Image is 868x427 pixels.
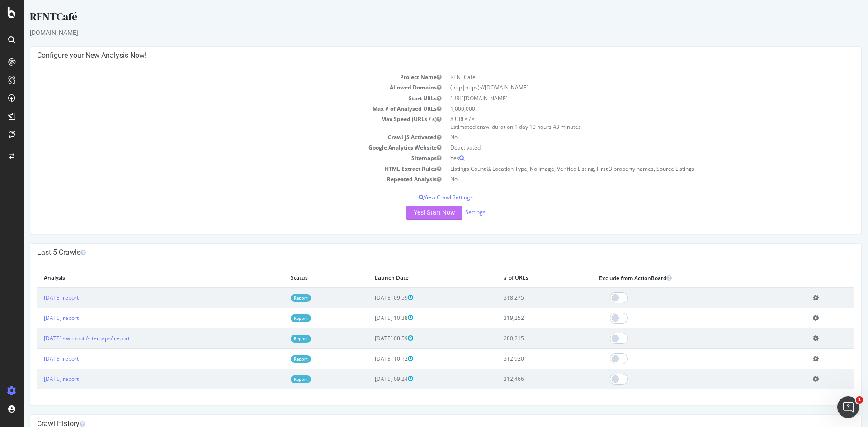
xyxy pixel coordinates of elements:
th: Launch Date [344,269,473,287]
td: 312,920 [473,348,569,369]
iframe: Intercom live chat [837,396,859,418]
a: Report [267,375,288,383]
a: Report [267,335,288,343]
a: [DATE] report [20,314,55,322]
button: Yes! Start Now [383,206,439,220]
a: Report [267,314,288,322]
td: HTML Extract Rules [14,164,422,174]
td: Crawl JS Activated [14,132,422,142]
td: Repeated Analysis [14,174,422,184]
td: Yes [422,153,831,163]
span: [DATE] 10:38 [351,314,390,322]
p: View Crawl Settings [14,193,831,201]
td: Sitemaps [14,153,422,163]
td: Listings Count & Location Type, No Image, Verified Listing, First 3 property names, Source Listings [422,164,831,174]
td: 318,275 [473,287,569,308]
a: [DATE] report [20,294,55,301]
th: Analysis [14,269,260,287]
span: [DATE] 10:12 [351,355,390,362]
td: Max Speed (URLs / s) [14,114,422,132]
td: 312,466 [473,369,569,389]
a: Settings [442,208,462,216]
a: [DATE] report [20,375,55,383]
th: # of URLs [473,269,569,287]
a: [DATE] - without /sitemaps/ report [20,334,106,342]
td: Project Name [14,72,422,82]
a: Report [267,355,288,363]
td: (http|https)://[DOMAIN_NAME] [422,82,831,93]
a: Report [267,294,288,302]
td: 8 URLs / s Estimated crawl duration: [422,114,831,132]
td: Google Analytics Website [14,142,422,153]
div: RENTCafé [6,9,838,28]
td: [URL][DOMAIN_NAME] [422,93,831,103]
td: Deactivated [422,142,831,153]
span: [DATE] 09:59 [351,294,390,301]
td: Allowed Domains [14,82,422,93]
h4: Configure your New Analysis Now! [14,51,831,60]
a: [DATE] report [20,355,55,362]
span: 1 day 10 hours 43 minutes [491,123,557,131]
th: Exclude from ActionBoard [569,269,783,287]
td: Start URLs [14,93,422,103]
th: Status [260,269,344,287]
div: [DOMAIN_NAME] [6,28,838,37]
td: 319,252 [473,308,569,328]
td: No [422,174,831,184]
span: [DATE] 09:24 [351,375,390,383]
h4: Last 5 Crawls [14,248,831,257]
td: Max # of Analysed URLs [14,103,422,114]
span: 1 [856,396,863,404]
td: 280,215 [473,328,569,348]
span: [DATE] 08:59 [351,334,390,342]
td: RENTCafé [422,72,831,82]
td: 1,000,000 [422,103,831,114]
td: No [422,132,831,142]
